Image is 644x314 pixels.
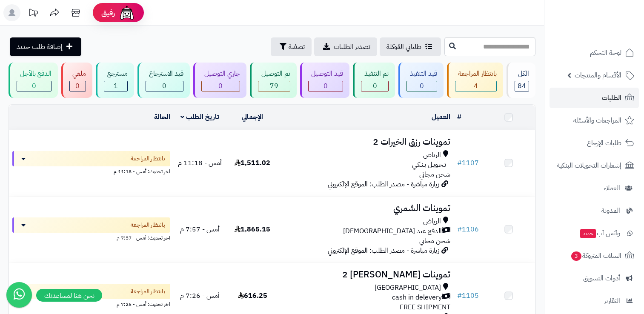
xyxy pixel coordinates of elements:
[178,158,222,168] span: أمس - 11:18 م
[583,272,620,284] span: أدوات التسويق
[392,293,442,303] span: cash in delevery
[104,81,127,91] div: 1
[550,223,639,243] a: وآتس آبجديد
[242,112,263,122] a: الإجمالي
[457,224,479,234] a: #1106
[146,69,183,79] div: قيد الاسترجاع
[419,236,450,246] span: شحن مجاني
[114,81,118,91] span: 1
[406,69,437,79] div: قيد التنفيذ
[550,245,639,266] a: السلات المتروكة3
[218,81,223,91] span: 0
[180,224,220,234] span: أمس - 7:57 م
[361,81,388,91] div: 0
[136,63,192,98] a: قيد الاسترجاع 0
[282,270,451,280] h3: تموينات [PERSON_NAME] 2
[323,81,328,91] span: 0
[573,114,621,126] span: المراجعات والأسئلة
[557,160,621,171] span: إشعارات التحويلات البنكية
[570,250,621,262] span: السلات المتروكة
[400,302,450,312] span: FREE SHIPMENT
[550,43,639,63] a: لوحة التحكم
[238,291,267,301] span: 616.25
[550,200,639,221] a: المدونة
[351,63,397,98] a: تم التنفيذ 0
[412,160,446,170] span: تـحـويـل بـنـكـي
[457,291,462,301] span: #
[75,81,80,91] span: 0
[270,81,278,91] span: 79
[235,224,270,234] span: 1,865.15
[550,291,639,311] a: التقارير
[12,233,170,242] div: اخر تحديث: أمس - 7:57 م
[201,69,240,79] div: جاري التوصيل
[104,69,128,79] div: مسترجع
[432,112,450,122] a: العميل
[118,4,135,21] img: ai-face.png
[154,112,170,122] a: الحالة
[380,37,441,56] a: طلباتي المُوكلة
[308,69,343,79] div: قيد التوصيل
[17,69,52,79] div: الدفع بالآجل
[550,133,639,153] a: طلبات الإرجاع
[235,158,270,168] span: 1,511.02
[70,81,86,91] div: 0
[17,42,63,52] span: إضافة طلب جديد
[550,110,639,131] a: المراجعات والأسئلة
[550,155,639,176] a: إشعارات التحويلات البنكية
[271,37,312,56] button: تصفية
[258,81,290,91] div: 79
[420,81,424,91] span: 0
[550,88,639,108] a: الطلبات
[282,203,451,213] h3: تموينات الشمري
[373,81,377,91] span: 0
[550,178,639,198] a: العملاء
[131,287,165,296] span: بانتظار المراجعة
[12,166,170,175] div: اخر تحديث: أمس - 11:18 م
[375,283,441,293] span: [GEOGRAPHIC_DATA]
[361,69,389,79] div: تم التنفيذ
[248,63,298,98] a: تم التوصيل 79
[180,291,220,301] span: أمس - 7:26 م
[586,23,636,41] img: logo-2.png
[23,4,44,23] a: تحديثات المنصة
[328,245,439,256] span: زيارة مباشرة - مصدر الطلب: الموقع الإلكتروني
[423,150,441,160] span: الرياض
[101,8,115,18] span: رفيق
[579,227,620,239] span: وآتس آب
[7,63,60,98] a: الدفع بالآجل 0
[457,158,462,168] span: #
[10,37,81,56] a: إضافة طلب جديد
[575,69,621,81] span: الأقسام والمنتجات
[131,154,165,163] span: بانتظار المراجعة
[571,251,581,261] span: 3
[131,221,165,229] span: بانتظار المراجعة
[386,42,421,52] span: طلباتي المُوكلة
[474,81,478,91] span: 4
[457,224,462,234] span: #
[258,69,290,79] div: تم التوصيل
[17,81,51,91] div: 0
[407,81,437,91] div: 0
[289,42,305,52] span: تصفية
[314,37,377,56] a: تصدير الطلبات
[334,42,370,52] span: تصدير الطلبات
[162,81,166,91] span: 0
[590,47,621,59] span: لوحة التحكم
[455,81,497,91] div: 4
[601,205,620,217] span: المدونة
[397,63,445,98] a: قيد التنفيذ 0
[518,81,526,91] span: 84
[309,81,343,91] div: 0
[328,179,439,189] span: زيارة مباشرة - مصدر الطلب: الموقع الإلكتروني
[550,268,639,288] a: أدوات التسويق
[282,137,451,147] h3: تموينات رزق الخيرات 2
[12,299,170,308] div: اخر تحديث: أمس - 7:26 م
[457,291,479,301] a: #1105
[298,63,352,98] a: قيد التوصيل 0
[423,217,441,226] span: الرياض
[457,112,461,122] a: #
[580,229,596,238] span: جديد
[69,69,86,79] div: ملغي
[457,158,479,168] a: #1107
